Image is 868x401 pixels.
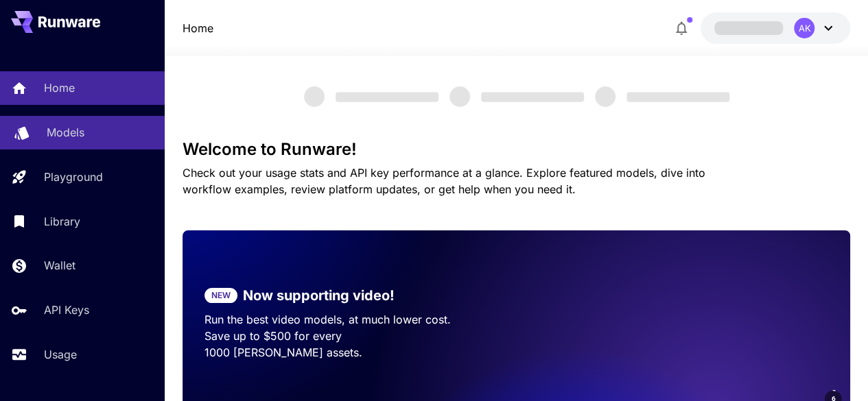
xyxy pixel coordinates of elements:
div: AK [794,18,814,38]
p: Save up to $500 for every 1000 [PERSON_NAME] assets. [204,328,495,361]
p: Now supporting video! [243,285,395,306]
button: AK [701,12,850,44]
nav: breadcrumb [183,20,213,36]
p: API Keys [44,302,89,318]
span: Check out your usage stats and API key performance at a glance. Explore featured models, dive int... [183,166,705,196]
p: Usage [44,346,77,363]
p: Library [44,213,80,230]
p: Home [44,80,75,96]
h3: Welcome to Runware! [183,140,851,159]
p: Run the best video models, at much lower cost. [204,311,495,328]
p: Playground [44,169,103,185]
p: Models [47,124,84,141]
a: Home [183,20,213,36]
p: NEW [211,289,231,302]
p: Wallet [44,257,75,274]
